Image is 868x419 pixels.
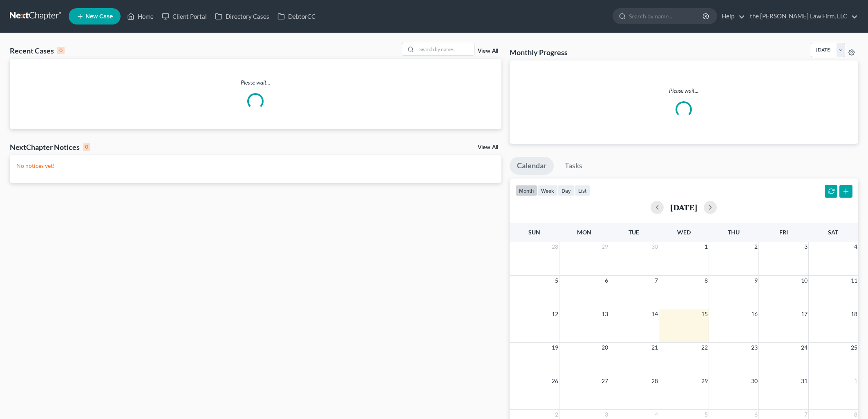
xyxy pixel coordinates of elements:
[850,309,858,319] span: 18
[83,143,90,151] div: 0
[528,229,540,236] span: Sun
[828,229,838,236] span: Sat
[577,229,591,236] span: Mon
[551,309,559,319] span: 12
[10,78,501,87] p: Please wait...
[728,229,740,236] span: Thu
[601,309,609,319] span: 13
[800,376,808,386] span: 31
[601,242,609,252] span: 29
[718,9,745,24] a: Help
[704,242,709,252] span: 1
[417,43,474,55] input: Search by name...
[850,343,858,352] span: 25
[629,9,704,24] input: Search by name...
[654,276,659,285] span: 7
[516,87,852,95] p: Please wait...
[478,145,498,150] a: View All
[604,276,609,285] span: 6
[57,47,65,54] div: 0
[750,343,758,352] span: 23
[800,343,808,352] span: 24
[803,242,808,252] span: 3
[273,9,320,24] a: DebtorCC
[677,229,691,236] span: Wed
[85,13,113,20] span: New Case
[754,276,758,285] span: 9
[750,309,758,319] span: 16
[779,229,788,236] span: Fri
[10,46,65,56] div: Recent Cases
[800,276,808,285] span: 10
[551,242,559,252] span: 28
[554,276,559,285] span: 5
[651,343,659,352] span: 21
[478,48,498,54] a: View All
[850,276,858,285] span: 11
[551,343,559,352] span: 19
[601,376,609,386] span: 27
[700,343,709,352] span: 22
[515,185,537,196] button: month
[551,376,559,386] span: 26
[700,376,709,386] span: 29
[853,376,858,386] span: 1
[629,229,639,236] span: Tue
[746,9,858,24] a: the [PERSON_NAME] Law Firm, LLC
[670,203,697,212] h2: [DATE]
[537,185,558,196] button: week
[575,185,590,196] button: list
[651,376,659,386] span: 28
[651,309,659,319] span: 14
[158,9,211,24] a: Client Portal
[754,242,758,252] span: 2
[853,242,858,252] span: 4
[16,162,495,170] p: No notices yet!
[558,185,575,196] button: day
[700,309,709,319] span: 15
[800,309,808,319] span: 17
[601,343,609,352] span: 20
[651,242,659,252] span: 30
[211,9,273,24] a: Directory Cases
[510,47,568,57] h3: Monthly Progress
[123,9,158,24] a: Home
[10,142,90,152] div: NextChapter Notices
[557,157,590,175] a: Tasks
[704,276,709,285] span: 8
[510,157,554,175] a: Calendar
[750,376,758,386] span: 30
